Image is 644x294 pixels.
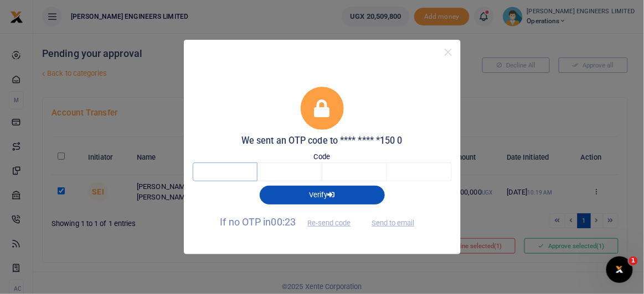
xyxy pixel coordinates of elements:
button: Verify [260,186,385,204]
span: 1 [629,256,638,265]
button: Close [440,44,456,60]
span: 00:23 [271,216,296,228]
iframe: Intercom live chat [606,256,633,283]
label: Code [314,151,330,162]
span: If no OTP in [220,216,360,228]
